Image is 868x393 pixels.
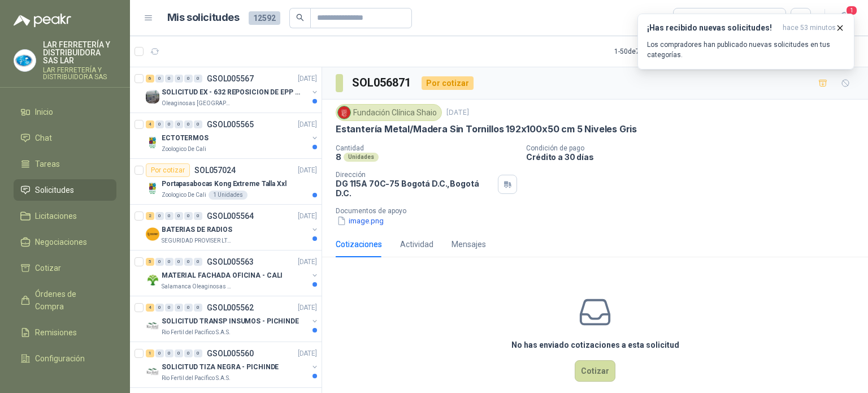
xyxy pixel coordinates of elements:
div: 0 [194,75,202,83]
div: 5 [146,258,154,266]
div: 0 [184,212,193,220]
p: DG 115A 70C-75 Bogotá D.C. , Bogotá D.C. [336,179,493,198]
p: Los compradores han publicado nuevas solicitudes en tus categorías. [647,40,845,60]
span: Remisiones [35,326,77,339]
p: [DATE] [298,211,317,222]
a: Chat [14,127,116,149]
a: Tareas [14,153,116,175]
p: Rio Fertil del Pacífico S.A.S. [162,374,231,383]
div: 0 [194,349,202,357]
a: Órdenes de Compra [14,283,116,317]
div: 0 [194,304,202,312]
a: 5 0 0 0 0 0 GSOL005563[DATE] Company LogoMATERIAL FACHADA OFICINA - CALISalamanca Oleaginosas SAS [146,255,319,291]
div: Mensajes [452,238,486,251]
a: Por cotizarSOL057024[DATE] Company LogoPortapasabocas Kong Extreme Talla XxlZoologico De Cali1 Un... [130,159,322,205]
p: Cantidad [336,144,517,152]
div: Actividad [400,238,433,251]
div: 0 [184,304,193,312]
p: Portapasabocas Kong Extreme Talla Xxl [162,179,287,189]
div: 0 [165,304,173,312]
div: 0 [165,212,173,220]
p: [DATE] [446,107,469,118]
span: Solicitudes [35,184,74,196]
a: 4 0 0 0 0 0 GSOL005565[DATE] Company LogoECTOTERMOSZoologico De Cali [146,118,319,154]
div: 0 [155,258,164,266]
p: Condición de pago [526,144,863,152]
div: 0 [184,75,193,83]
span: 12592 [249,11,280,25]
p: GSOL005565 [207,120,254,128]
div: 0 [165,120,173,128]
div: 0 [155,349,164,357]
div: 0 [184,120,193,128]
div: 2 [146,212,154,220]
div: 4 [146,304,154,312]
p: [DATE] [298,348,317,359]
p: SOL057024 [194,166,236,174]
p: 8 [336,152,341,162]
p: MATERIAL FACHADA OFICINA - CALI [162,270,283,281]
div: 0 [165,258,173,266]
p: Salamanca Oleaginosas SAS [162,282,233,291]
img: Company Logo [338,106,350,119]
div: 0 [155,212,164,220]
p: Estantería Metal/Madera Sin Tornillos 192x100x50 cm 5 Niveles Gris [336,123,637,135]
div: 1 Unidades [209,191,248,200]
a: Licitaciones [14,205,116,227]
p: Zoologico De Cali [162,191,206,200]
img: Company Logo [146,319,159,332]
p: Oleaginosas [GEOGRAPHIC_DATA] [162,99,233,108]
p: LAR FERRETERÍA Y DISTRIBUIDORA SAS LAR [43,41,116,64]
p: Dirección [336,171,493,179]
img: Company Logo [14,50,36,71]
p: BATERIAS DE RADIOS [162,224,232,235]
a: Cotizar [14,257,116,279]
img: Company Logo [146,136,159,149]
p: GSOL005567 [207,75,254,83]
p: [DATE] [298,74,317,84]
div: 0 [155,75,164,83]
div: 0 [194,212,202,220]
a: Solicitudes [14,179,116,201]
div: 0 [155,120,164,128]
div: 0 [184,258,193,266]
div: 0 [175,258,183,266]
a: 1 0 0 0 0 0 GSOL005560[DATE] Company LogoSOLICITUD TIZA NEGRA - PICHINDERio Fertil del Pacífico S... [146,347,319,383]
p: SEGURIDAD PROVISER LTDA [162,236,233,245]
a: 6 0 0 0 0 0 GSOL005567[DATE] Company LogoSOLICITUD EX - 632 REPOSICION DE EPP #2Oleaginosas [GEOG... [146,72,319,108]
div: Todas [680,12,704,24]
p: [DATE] [298,165,317,176]
p: GSOL005560 [207,349,254,357]
p: Documentos de apoyo [336,207,863,215]
h3: No has enviado cotizaciones a esta solicitud [511,339,679,351]
span: 1 [845,5,858,16]
button: 1 [834,8,854,28]
span: Configuración [35,352,85,365]
span: hace 53 minutos [783,23,836,33]
img: Company Logo [146,227,159,241]
div: Fundación Clínica Shaio [336,104,442,121]
div: 0 [175,120,183,128]
p: SOLICITUD TRANSP INSUMOS - PICHINDE [162,316,299,327]
div: 0 [175,75,183,83]
div: Por cotizar [146,163,190,177]
div: 6 [146,75,154,83]
span: Chat [35,132,52,144]
div: Unidades [344,153,379,162]
div: 1 [146,349,154,357]
h3: SOL056871 [352,74,413,92]
p: Zoologico De Cali [162,145,206,154]
p: [DATE] [298,303,317,313]
div: 0 [175,304,183,312]
p: SOLICITUD EX - 632 REPOSICION DE EPP #2 [162,87,302,98]
p: GSOL005562 [207,304,254,312]
p: SOLICITUD TIZA NEGRA - PICHINDE [162,362,279,373]
div: 0 [155,304,164,312]
div: Cotizaciones [336,238,382,251]
a: Configuración [14,348,116,369]
p: Crédito a 30 días [526,152,863,162]
p: Rio Fertil del Pacífico S.A.S. [162,328,231,337]
img: Logo peakr [14,14,71,27]
div: Por cotizar [422,76,474,90]
div: 1 - 50 de 7257 [614,42,688,61]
